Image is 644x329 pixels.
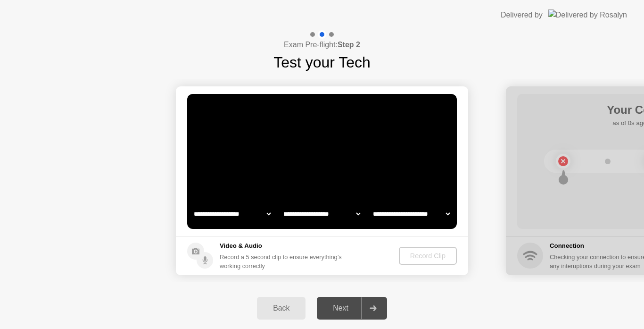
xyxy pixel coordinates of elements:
[548,9,627,20] img: Delivered by Rosalyn
[320,304,362,312] div: Next
[399,247,457,265] button: Record Clip
[260,304,303,312] div: Back
[257,297,305,320] button: Back
[501,9,543,21] div: Delivered by
[192,204,272,223] select: Available cameras
[220,241,346,251] h5: Video & Audio
[281,204,362,223] select: Available speakers
[220,253,346,270] div: Record a 5 second clip to ensure everything’s working correctly
[338,41,360,49] b: Step 2
[284,39,360,51] h4: Exam Pre-flight:
[317,297,387,320] button: Next
[273,51,371,74] h1: Test your Tech
[403,252,453,260] div: Record Clip
[371,204,452,223] select: Available microphones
